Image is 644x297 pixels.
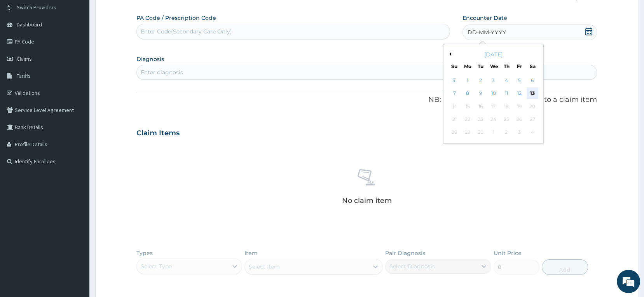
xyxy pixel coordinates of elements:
[449,114,461,125] div: Not available Sunday, September 21st, 2025
[136,95,597,105] p: NB: All diagnosis must be linked to a claim item
[136,14,216,22] label: PA Code / Prescription Code
[501,101,512,112] div: Not available Thursday, September 18th, 2025
[516,63,523,70] div: Fr
[462,75,473,86] div: Choose Monday, September 1st, 2025
[488,75,499,86] div: Choose Wednesday, September 3rd, 2025
[45,98,107,176] span: We're online!
[127,4,146,23] div: Minimize live chat window
[464,63,471,70] div: Mo
[17,4,56,11] span: Switch Providers
[513,88,525,100] div: Choose Friday, September 12th, 2025
[475,75,487,86] div: Choose Tuesday, September 2nd, 2025
[501,88,512,100] div: Choose Thursday, September 11th, 2025
[475,101,487,112] div: Not available Tuesday, September 16th, 2025
[462,101,473,112] div: Not available Monday, September 15th, 2025
[17,21,42,28] span: Dashboard
[40,44,131,54] div: Chat with us now
[501,127,512,138] div: Not available Thursday, October 2nd, 2025
[488,127,499,138] div: Not available Wednesday, October 1st, 2025
[513,127,525,138] div: Not available Friday, October 3rd, 2025
[513,75,525,86] div: Choose Friday, September 5th, 2025
[488,101,499,112] div: Not available Wednesday, September 17th, 2025
[501,114,512,125] div: Not available Thursday, September 25th, 2025
[513,101,525,112] div: Not available Friday, September 19th, 2025
[451,63,458,70] div: Su
[477,63,484,70] div: Tu
[475,114,487,125] div: Not available Tuesday, September 23rd, 2025
[462,114,473,125] div: Not available Monday, September 22nd, 2025
[447,51,540,58] div: [DATE]
[462,127,473,138] div: Not available Monday, September 29th, 2025
[449,127,461,138] div: Not available Sunday, September 28th, 2025
[342,197,392,204] p: No claim item
[527,114,538,125] div: Not available Saturday, September 27th, 2025
[449,101,461,112] div: Not available Sunday, September 14th, 2025
[527,101,538,112] div: Not available Saturday, September 20th, 2025
[136,55,164,63] label: Diagnosis
[503,63,510,70] div: Th
[462,14,507,22] label: Encounter Date
[527,75,538,86] div: Choose Saturday, September 6th, 2025
[501,75,512,86] div: Choose Thursday, September 4th, 2025
[4,212,148,239] textarea: Type your message and hit 'Enter'
[448,74,539,139] div: month 2025-09
[449,75,461,86] div: Choose Sunday, August 31st, 2025
[136,129,180,138] h3: Claim Items
[475,88,487,100] div: Choose Tuesday, September 9th, 2025
[488,114,499,125] div: Not available Wednesday, September 24th, 2025
[475,127,487,138] div: Not available Tuesday, September 30th, 2025
[527,88,538,100] div: Choose Saturday, September 13th, 2025
[17,72,31,79] span: Tariffs
[449,88,461,100] div: Choose Sunday, September 7th, 2025
[462,88,473,100] div: Choose Monday, September 8th, 2025
[490,63,497,70] div: We
[527,127,538,138] div: Not available Saturday, October 4th, 2025
[14,39,31,58] img: d_794563401_company_1708531726252_794563401
[141,68,183,76] div: Enter diagnosis
[468,28,506,36] span: DD-MM-YYYY
[447,52,451,56] button: Previous Month
[513,114,525,125] div: Not available Friday, September 26th, 2025
[17,55,32,62] span: Claims
[529,63,536,70] div: Sa
[141,28,232,35] div: Enter Code(Secondary Care Only)
[488,88,499,100] div: Choose Wednesday, September 10th, 2025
